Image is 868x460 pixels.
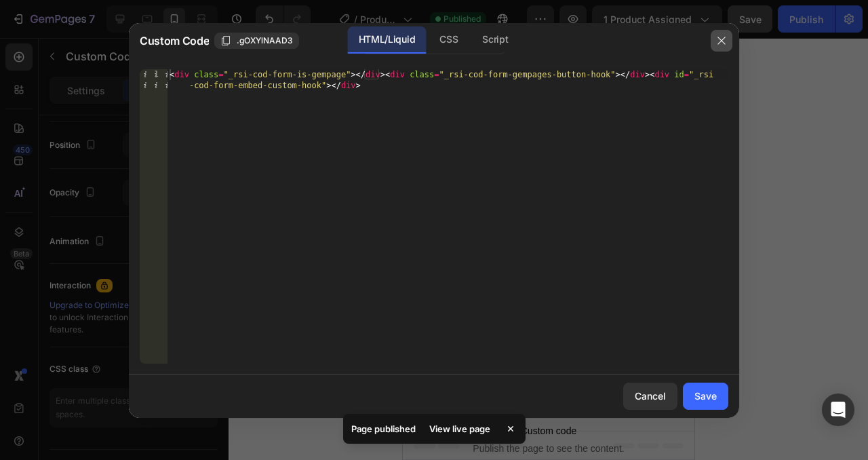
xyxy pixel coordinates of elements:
[471,26,519,54] div: Script
[140,33,209,49] span: Custom Code
[694,389,717,403] div: Save
[351,422,416,436] p: Page published
[348,26,426,54] div: HTML/Liquid
[237,35,293,47] span: .gOXYlNAAD3
[683,383,728,410] button: Save
[623,383,677,410] button: Cancel
[635,389,666,403] div: Cancel
[822,394,854,426] div: Open Intercom Messenger
[421,419,498,438] div: View live page
[86,7,193,20] span: iPhone 15 Pro Max ( 430 px)
[140,69,167,91] div: 1
[214,33,299,49] button: .gOXYlNAAD3
[17,35,75,47] div: Custom Code
[429,26,469,54] div: CSS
